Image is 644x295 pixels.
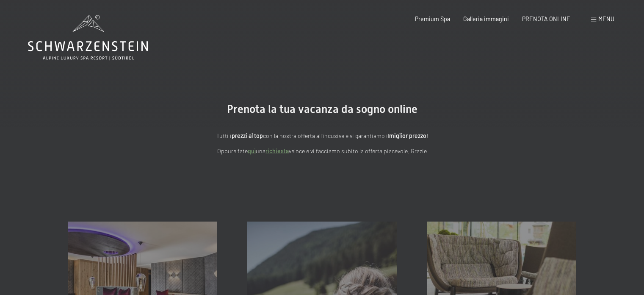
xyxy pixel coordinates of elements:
span: Menu [598,15,614,22]
p: Oppure fate una veloce e vi facciamo subito la offerta piacevole. Grazie [136,146,509,156]
a: PRENOTA ONLINE [522,15,570,22]
a: quì [248,147,256,155]
strong: prezzi al top [232,132,263,139]
p: Tutti i con la nostra offerta all'incusive e vi garantiamo il ! [136,131,509,141]
a: richiesta [265,147,289,155]
span: Prenota la tua vacanza da sogno online [227,103,417,115]
strong: miglior prezzo [389,132,426,139]
a: Premium Spa [415,15,450,22]
a: Galleria immagini [463,15,509,22]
